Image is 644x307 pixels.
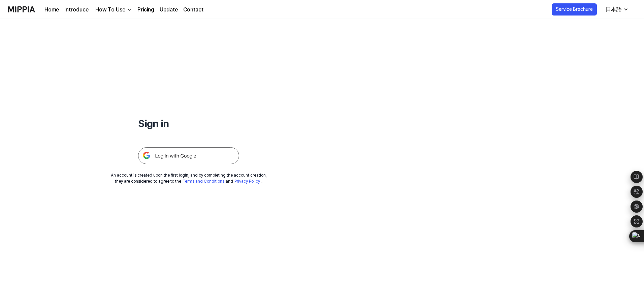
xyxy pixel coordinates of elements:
[600,3,633,16] button: 日本語
[183,179,224,184] a: Terms and Conditions
[604,5,623,13] div: 日本語
[138,147,239,164] img: 구글 로그인 버튼
[94,6,127,14] div: How To Use
[44,6,59,14] a: Home
[127,7,132,12] img: down
[552,3,597,16] button: Service Brochure
[94,6,132,14] button: How To Use
[234,179,260,184] a: Privacy Policy
[137,6,154,14] a: Pricing
[183,6,203,14] a: Contact
[138,116,239,131] h1: Sign in
[160,6,178,14] a: Update
[64,6,89,14] a: Introduce
[111,172,267,184] div: An account is created upon the first login, and by completing the account creation, they are cons...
